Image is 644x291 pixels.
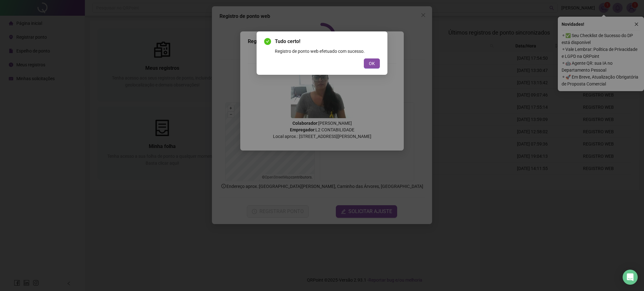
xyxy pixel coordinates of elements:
span: Tudo certo! [275,38,380,45]
div: Open Intercom Messenger [623,270,638,285]
span: OK [369,60,375,67]
span: check-circle [264,38,271,45]
div: Registro de ponto web efetuado com sucesso. [275,48,380,55]
button: OK [364,58,380,69]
